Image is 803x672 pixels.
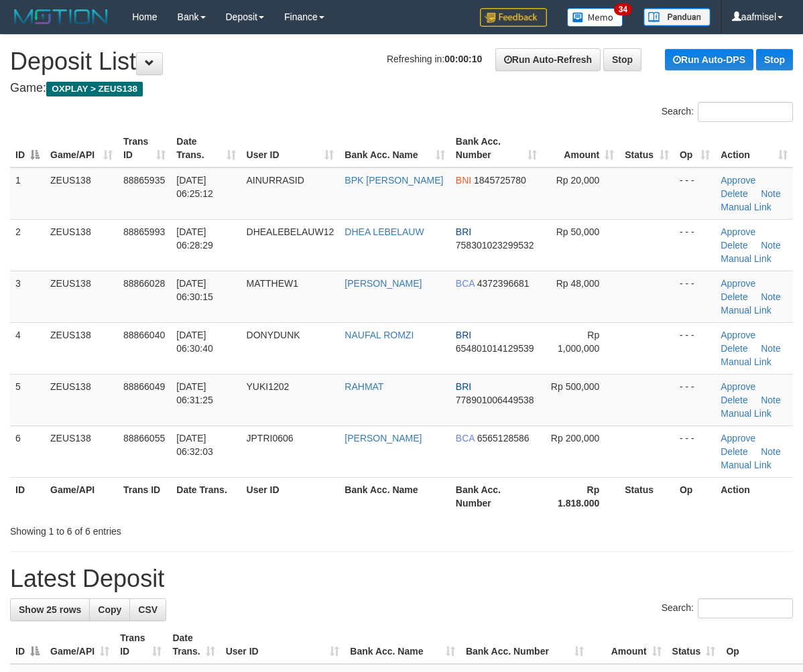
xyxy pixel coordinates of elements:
[10,271,45,322] td: 3
[123,433,165,444] span: 88866055
[46,82,143,96] span: OXPLAY > ZEUS138
[721,188,747,199] a: Delete
[123,278,165,289] span: 88866028
[176,226,213,251] span: [DATE] 06:28:29
[603,48,641,71] a: Stop
[721,395,747,405] a: Delete
[761,188,781,199] a: Note
[450,477,542,515] th: Bank Acc. Number
[345,226,424,237] a: DHEA LEBELAUW
[138,604,158,615] span: CSV
[123,330,165,340] span: 88866040
[674,322,715,374] td: - - -
[551,381,599,392] span: Rp 500,000
[721,446,747,457] a: Delete
[674,167,715,220] td: - - -
[176,433,213,457] span: [DATE] 06:32:03
[247,278,299,289] span: MATTHEW1
[45,167,118,220] td: ZEUS138
[45,425,118,477] td: ZEUS138
[721,240,747,251] a: Delete
[171,129,241,167] th: Date Trans.: activate to sort column ascending
[10,82,793,95] h4: Game:
[495,48,601,71] a: Run Auto-Refresh
[123,226,165,237] span: 88865993
[456,395,534,405] span: Copy 778901006449538 to clipboard
[474,175,526,186] span: Copy 1845725780 to clipboard
[89,598,130,621] a: Copy
[456,175,471,186] span: BNI
[221,626,345,664] th: User ID: activate to sort column ascending
[619,129,674,167] th: Status: activate to sort column ascending
[721,356,771,367] a: Manual Link
[662,598,793,618] label: Search:
[247,175,304,186] span: AINURRASID
[456,343,534,354] span: Copy 654801014129539 to clipboard
[674,425,715,477] td: - - -
[45,322,118,374] td: ZEUS138
[477,433,530,444] span: Copy 6565128586 to clipboard
[674,374,715,425] td: - - -
[176,278,213,302] span: [DATE] 06:30:15
[118,129,171,167] th: Trans ID: activate to sort column ascending
[19,604,81,615] span: Show 25 rows
[176,330,213,354] span: [DATE] 06:30:40
[619,477,674,515] th: Status
[345,330,414,340] a: NAUFAL ROMZI
[721,226,755,237] a: Approve
[247,433,294,444] span: JPTRI0606
[665,49,753,70] a: Run Auto-DPS
[721,305,771,316] a: Manual Link
[10,167,45,220] td: 1
[643,8,711,26] img: panduan.png
[345,175,443,186] a: BPK [PERSON_NAME]
[589,626,667,664] th: Amount: activate to sort column ascending
[241,477,340,515] th: User ID
[45,626,115,664] th: Game/API: activate to sort column ascending
[551,433,599,444] span: Rp 200,000
[556,175,600,186] span: Rp 20,000
[10,7,112,27] img: MOTION_logo.png
[176,175,213,199] span: [DATE] 06:25:12
[10,322,45,374] td: 4
[721,381,755,392] a: Approve
[345,278,422,289] a: [PERSON_NAME]
[98,604,121,615] span: Copy
[444,54,482,64] strong: 00:00:10
[542,129,620,167] th: Amount: activate to sort column ascending
[171,477,241,515] th: Date Trans.
[456,240,534,251] span: Copy 758301023299532 to clipboard
[558,330,599,354] span: Rp 1,000,000
[456,330,471,340] span: BRI
[721,433,755,444] a: Approve
[247,330,300,340] span: DONYDUNK
[10,565,793,592] h1: Latest Deposit
[761,291,781,302] a: Note
[115,626,167,664] th: Trans ID: activate to sort column ascending
[10,477,45,515] th: ID
[721,343,747,354] a: Delete
[123,381,165,392] span: 88866049
[674,129,715,167] th: Op: activate to sort column ascending
[247,381,290,392] span: YUKI1202
[10,129,45,167] th: ID: activate to sort column descending
[721,330,755,340] a: Approve
[45,129,118,167] th: Game/API: activate to sort column ascending
[674,219,715,271] td: - - -
[721,253,771,264] a: Manual Link
[761,446,781,457] a: Note
[456,381,471,392] span: BRI
[247,226,334,237] span: DHEALEBELAUW12
[176,381,213,405] span: [DATE] 06:31:25
[477,278,530,289] span: Copy 4372396681 to clipboard
[10,598,90,621] a: Show 25 rows
[10,626,45,664] th: ID: activate to sort column descending
[721,278,755,289] a: Approve
[698,102,793,122] input: Search:
[129,598,166,621] a: CSV
[241,129,340,167] th: User ID: activate to sort column ascending
[662,102,793,122] label: Search:
[480,8,547,27] img: Feedback.jpg
[715,477,793,515] th: Action
[667,626,721,664] th: Status: activate to sort column ascending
